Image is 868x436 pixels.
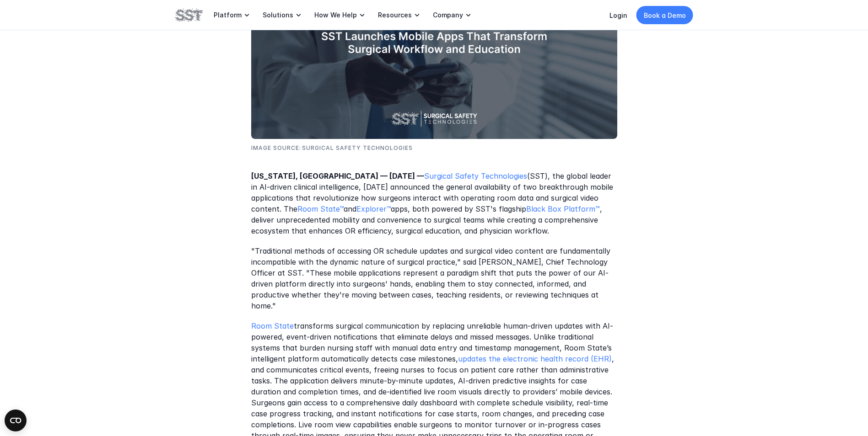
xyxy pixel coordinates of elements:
[526,205,600,214] a: Black Box Platform™
[378,11,412,19] p: Resources
[314,11,357,19] p: How We Help
[251,246,617,312] p: "Traditional methods of accessing OR schedule updates and surgical video content are fundamentall...
[251,171,617,237] p: (SST), the global leader in AI-driven clinical intelligence, [DATE] announced the general availab...
[356,205,391,214] a: Explorer™
[175,7,203,23] img: SST logo
[644,11,686,20] p: Book a Demo
[251,172,424,181] strong: [US_STATE], [GEOGRAPHIC_DATA] — [DATE] —
[251,322,294,331] a: Room State
[458,355,612,364] a: updates the electronic health record (EHR)
[5,409,27,431] button: Open CMP widget
[433,11,463,19] p: Company
[424,172,527,181] a: Surgical Safety Technologies
[636,6,693,24] a: Book a Demo
[302,144,413,152] p: Surgical Safety Technologies
[214,11,242,19] p: Platform
[263,11,293,19] p: Solutions
[251,144,301,152] p: Image Source:
[297,205,344,214] a: Room State™
[609,11,627,19] a: Login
